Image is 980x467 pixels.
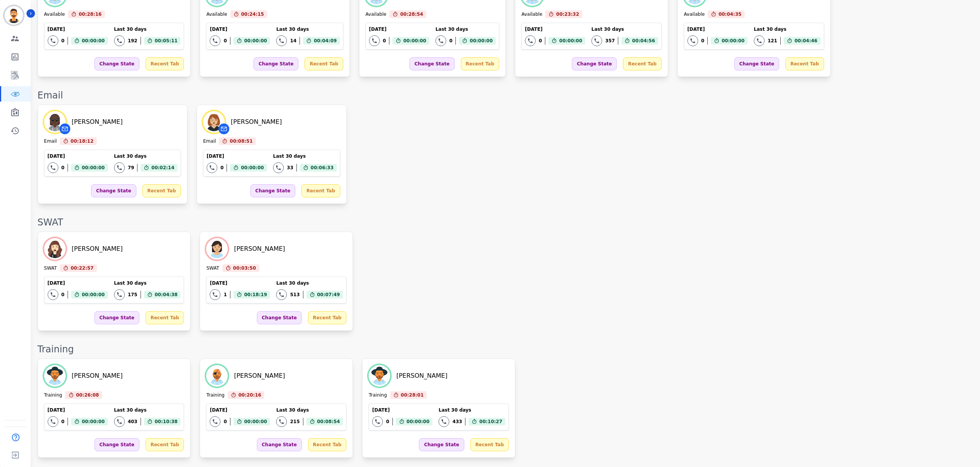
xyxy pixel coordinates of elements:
[684,11,705,18] div: Available
[479,418,502,425] span: 00:10:27
[210,280,270,286] div: [DATE]
[206,392,224,399] div: Training
[203,111,225,133] img: Avatar
[114,280,181,286] div: Last 30 days
[317,291,340,299] span: 00:07:49
[38,216,972,228] div: SWAT
[79,10,102,18] span: 00:28:16
[250,184,295,197] div: Change State
[230,137,253,145] span: 00:08:51
[94,57,139,70] div: Change State
[128,292,137,298] div: 175
[556,10,579,18] span: 00:23:32
[623,57,661,70] div: Recent Tab
[470,37,493,45] span: 00:00:00
[305,57,343,70] div: Recent Tab
[369,392,387,399] div: Training
[61,38,65,44] div: 0
[244,418,267,425] span: 00:00:00
[206,11,227,18] div: Available
[419,438,464,451] div: Change State
[48,153,108,159] div: [DATE]
[44,238,66,260] img: Avatar
[241,164,264,172] span: 00:00:00
[435,26,496,32] div: Last 30 days
[276,280,343,286] div: Last 30 days
[785,57,824,70] div: Recent Tab
[44,265,57,272] div: SWAT
[223,292,227,298] div: 1
[114,26,181,32] div: Last 30 days
[605,38,615,44] div: 357
[206,365,228,387] img: Avatar
[82,164,105,172] span: 00:00:00
[82,418,105,425] span: 00:00:00
[207,153,267,159] div: [DATE]
[48,407,108,413] div: [DATE]
[238,391,262,399] span: 00:20:16
[155,418,178,425] span: 00:10:38
[290,292,300,298] div: 513
[253,57,298,70] div: Change State
[383,38,386,44] div: 0
[82,37,105,45] span: 00:00:00
[203,138,216,145] div: Email
[369,26,429,32] div: [DATE]
[754,26,821,32] div: Last 30 days
[290,38,296,44] div: 14
[396,371,447,380] div: [PERSON_NAME]
[768,38,777,44] div: 121
[407,418,430,425] span: 00:00:00
[234,371,285,380] div: [PERSON_NAME]
[72,117,123,127] div: [PERSON_NAME]
[276,26,339,32] div: Last 30 days
[128,38,137,44] div: 192
[241,10,264,18] span: 00:24:15
[366,11,386,18] div: Available
[61,165,65,171] div: 0
[114,153,177,159] div: Last 30 days
[128,419,137,425] div: 403
[44,365,66,387] img: Avatar
[276,407,343,413] div: Last 30 days
[722,37,745,45] span: 00:00:00
[76,391,99,399] span: 00:26:08
[223,38,227,44] div: 0
[386,419,389,425] div: 0
[114,407,181,413] div: Last 30 days
[94,311,139,324] div: Change State
[470,438,509,451] div: Recent Tab
[409,57,454,70] div: Change State
[372,407,432,413] div: [DATE]
[146,57,184,70] div: Recent Tab
[206,265,219,272] div: SWAT
[257,311,302,324] div: Change State
[591,26,658,32] div: Last 30 days
[151,164,174,172] span: 00:02:14
[314,37,337,45] span: 00:04:09
[223,419,227,425] div: 0
[521,11,542,18] div: Available
[231,117,282,127] div: [PERSON_NAME]
[369,365,390,387] img: Avatar
[210,407,270,413] div: [DATE]
[439,407,505,413] div: Last 30 days
[525,26,585,32] div: [DATE]
[44,392,62,399] div: Training
[91,184,136,197] div: Change State
[71,137,94,145] span: 00:18:12
[38,89,972,102] div: Email
[155,37,178,45] span: 00:05:11
[146,311,184,324] div: Recent Tab
[82,291,105,299] span: 00:00:00
[72,244,123,254] div: [PERSON_NAME]
[61,419,65,425] div: 0
[257,438,302,451] div: Change State
[44,11,65,18] div: Available
[5,6,23,25] img: Bordered avatar
[795,37,818,45] span: 00:04:46
[400,10,423,18] span: 00:28:54
[273,153,336,159] div: Last 30 days
[94,438,139,451] div: Change State
[687,26,748,32] div: [DATE]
